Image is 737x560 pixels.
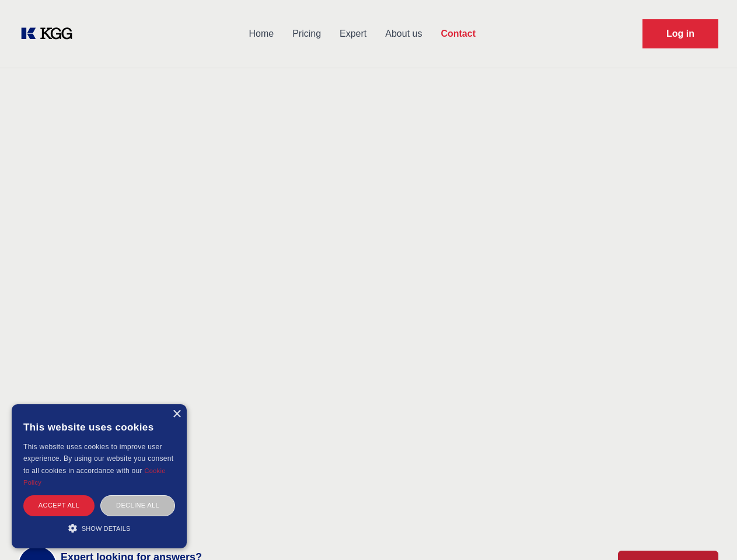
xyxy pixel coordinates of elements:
[239,19,283,49] a: Home
[23,413,175,441] div: This website uses cookies
[19,24,82,43] a: KOL Knowledge Platform: Talk to Key External Experts (KEE)
[23,495,95,516] div: Accept all
[376,19,431,49] a: About us
[283,19,330,49] a: Pricing
[100,495,175,516] div: Decline all
[23,522,175,534] div: Show details
[431,19,485,49] a: Contact
[642,19,718,48] a: Request Demo
[679,504,737,560] iframe: Chat Widget
[172,410,181,419] div: Close
[82,525,131,532] span: Show details
[23,443,173,475] span: This website uses cookies to improve user experience. By using our website you consent to all coo...
[330,19,376,49] a: Expert
[23,467,166,486] a: Cookie Policy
